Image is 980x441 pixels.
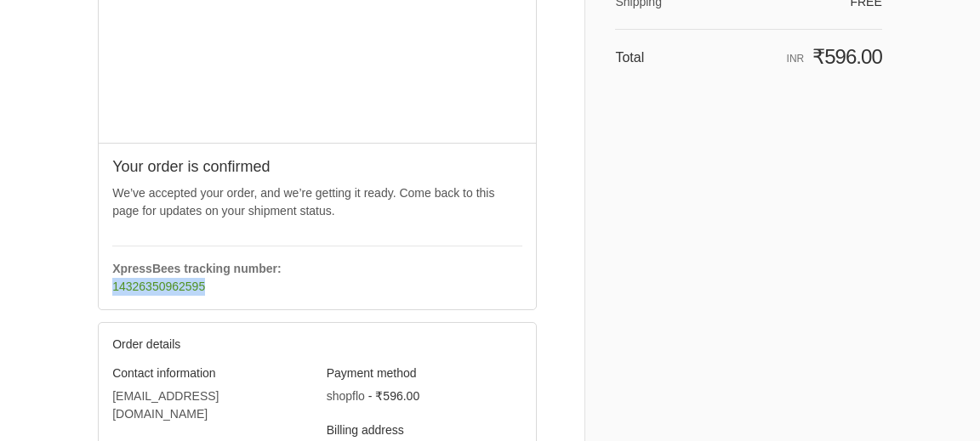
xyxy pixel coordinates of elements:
p: We’ve accepted your order, and we’re getting it ready. Come back to this page for updates on your... [112,184,522,220]
h2: Your order is confirmed [112,157,522,177]
span: - ₹596.00 [368,389,419,403]
span: ₹596.00 [812,45,882,68]
h3: Payment method [327,365,523,381]
a: 14326350962595 [112,280,205,293]
h2: Order details [112,336,317,352]
bdo: [EMAIL_ADDRESS][DOMAIN_NAME] [112,389,219,421]
h3: Billing address [327,422,523,438]
h3: Contact information [112,365,309,381]
span: Total [615,50,644,65]
strong: XpressBees tracking number: [112,262,281,275]
span: shopflo [327,389,365,403]
span: INR [787,53,805,65]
